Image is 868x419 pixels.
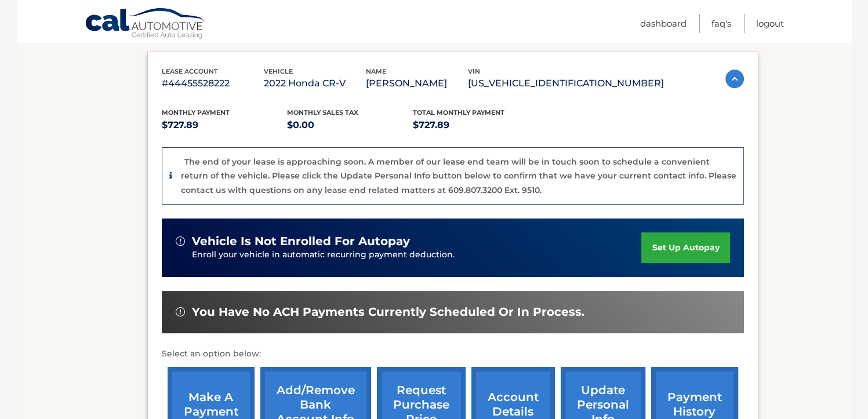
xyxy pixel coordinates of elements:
[176,236,185,246] img: alert-white.svg
[366,75,468,92] p: [PERSON_NAME]
[725,70,744,88] img: accordion-active.svg
[181,156,736,195] p: The end of your lease is approaching soon. A member of our lease end team will be in touch soon t...
[162,347,744,361] p: Select an option below:
[413,108,504,116] span: Total Monthly Payment
[287,117,413,133] p: $0.00
[413,117,539,133] p: $727.89
[162,117,288,133] p: $727.89
[85,8,206,41] a: Cal Automotive
[162,75,264,92] p: #44455528222
[162,67,218,75] span: lease account
[640,14,687,33] a: Dashboard
[711,14,731,33] a: FAQ's
[192,249,642,261] p: Enroll your vehicle in automatic recurring payment deduction.
[162,108,230,116] span: Monthly Payment
[468,75,664,92] p: [US_VEHICLE_IDENTIFICATION_NUMBER]
[264,75,366,92] p: 2022 Honda CR-V
[192,305,584,319] span: You have no ACH payments currently scheduled or in process.
[468,67,480,75] span: vin
[264,67,293,75] span: vehicle
[176,307,185,316] img: alert-white.svg
[641,232,729,263] a: set up autopay
[366,67,386,75] span: name
[756,14,784,33] a: Logout
[192,234,410,249] span: vehicle is not enrolled for autopay
[287,108,358,116] span: Monthly sales Tax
